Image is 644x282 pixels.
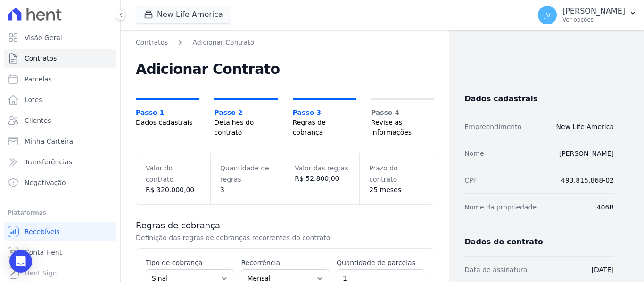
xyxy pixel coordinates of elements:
nav: Progress [136,98,434,137]
a: Contratos [4,49,116,68]
h3: Dados do contrato [464,235,614,249]
dd: [PERSON_NAME] [559,148,614,159]
h3: Regras de cobrança [136,220,434,231]
dt: Empreendimento [464,121,521,132]
a: Clientes [4,111,116,130]
p: Ver opções [562,16,625,24]
dt: Prazo do contrato [369,162,424,185]
div: Open Intercom Messenger [9,250,32,273]
label: Tipo de cobrança [146,258,233,267]
dd: R$ 52.800,00 [295,174,350,184]
p: Definição das regras de cobranças recorrentes do contrato [136,233,434,242]
a: Recebíveis [4,222,116,241]
dt: CPF [464,175,477,186]
dt: Quantidade de regras [220,162,275,185]
span: Parcelas [25,74,52,84]
span: JV [544,12,551,18]
label: Quantidade de parcelas [337,258,424,267]
dd: New Life America [556,121,614,132]
a: Adicionar Contrato [192,38,254,48]
span: Conta Hent [25,248,62,257]
dd: [DATE] [592,264,614,275]
span: Detalhes do contrato [214,118,277,137]
a: Contratos [136,38,168,48]
dt: Valor das regras [295,162,350,174]
dd: 3 [220,185,275,195]
span: Passo 1 [136,108,199,118]
span: Clientes [25,116,51,125]
span: Passo 4 [371,108,434,118]
dt: Valor do contrato [146,162,201,185]
p: [PERSON_NAME] [562,7,625,16]
span: Minha Carteira [25,137,73,146]
button: JV [PERSON_NAME] Ver opções [530,2,644,28]
a: Transferências [4,153,116,171]
span: Negativação [25,178,66,187]
a: Conta Hent [4,243,116,262]
label: Recorrência [241,258,329,267]
a: Negativação [4,173,116,192]
span: Lotes [25,95,42,105]
span: Regras de cobrança [293,118,356,137]
span: Dados cadastrais [136,118,199,128]
span: Passo 3 [293,108,356,118]
dd: 406B [597,201,614,213]
button: New Life America [136,6,231,24]
a: Minha Carteira [4,132,116,151]
h2: Adicionar Contrato [136,63,434,76]
dd: 493.815.868-02 [561,175,614,186]
h3: Dados cadastrais [464,92,614,105]
dd: R$ 320.000,00 [146,185,201,195]
dd: 25 meses [369,185,424,195]
dt: Data de assinatura [464,264,527,275]
span: Revise as informações [371,118,434,137]
span: Recebíveis [25,227,60,236]
dt: Nome [464,148,484,159]
nav: Breadcrumb [136,38,434,48]
span: Visão Geral [25,33,62,42]
a: Lotes [4,90,116,109]
dt: Nome da propriedade [464,201,537,213]
a: Visão Geral [4,28,116,47]
span: Transferências [25,157,72,167]
span: Passo 2 [214,108,277,118]
div: Plataformas [8,207,113,218]
a: Parcelas [4,70,116,89]
span: Contratos [25,54,57,63]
